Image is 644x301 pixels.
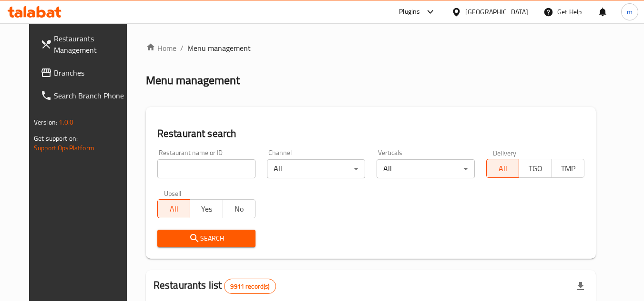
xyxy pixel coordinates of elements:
div: Total records count [224,279,276,294]
li: / [180,42,184,54]
span: Version: [34,116,57,128]
nav: breadcrumb [146,42,596,54]
span: m [627,7,633,17]
span: Restaurants Management [54,33,129,56]
div: Export file [569,275,592,298]
label: Upsell [164,190,182,196]
h2: Restaurants list [153,278,276,294]
button: Search [157,230,256,247]
button: All [486,159,519,178]
div: [GEOGRAPHIC_DATA] [465,7,528,17]
button: All [157,199,190,218]
span: TMP [556,162,581,175]
span: Menu management [187,42,251,54]
span: No [227,202,252,216]
a: Branches [33,61,137,84]
a: Home [146,42,176,54]
label: Delivery [493,149,517,156]
input: Search for restaurant name or ID.. [157,159,256,178]
div: All [377,159,475,178]
span: 1.0.0 [59,116,73,128]
span: Yes [194,202,219,216]
a: Search Branch Phone [33,84,137,107]
span: Search [165,233,248,244]
button: Yes [190,199,223,218]
span: TGO [523,162,548,175]
span: 9911 record(s) [225,282,275,291]
span: Search Branch Phone [54,90,129,101]
span: Get support on: [34,132,78,145]
div: Plugins [399,6,420,18]
h2: Menu management [146,73,240,88]
h2: Restaurant search [157,126,584,141]
a: Restaurants Management [33,27,137,61]
span: Branches [54,67,129,78]
button: TMP [552,159,584,178]
span: All [162,202,186,216]
button: No [223,199,256,218]
a: Support.OpsPlatform [34,142,94,154]
div: All [267,159,365,178]
button: TGO [519,159,552,178]
span: All [491,162,515,175]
